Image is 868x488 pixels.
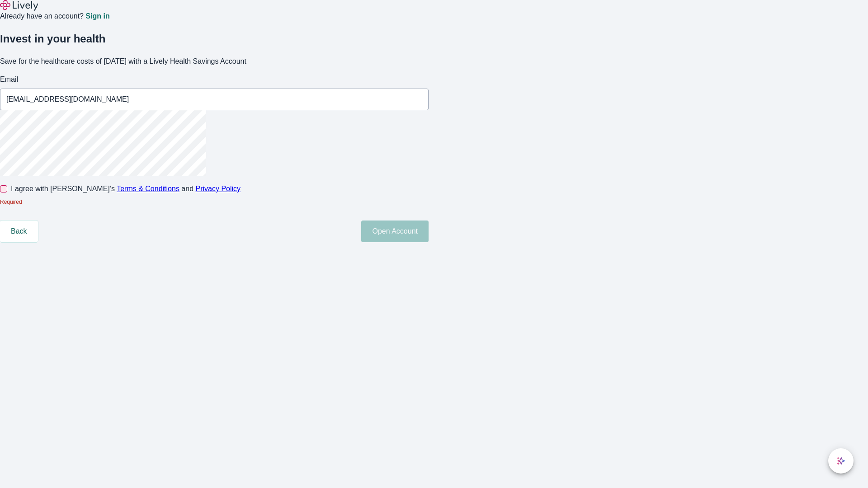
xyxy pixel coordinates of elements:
[85,13,109,20] a: Sign in
[196,185,241,192] a: Privacy Policy
[828,448,854,474] button: chat
[11,183,241,194] span: I agree with [PERSON_NAME]’s and
[117,185,179,192] a: Terms & Conditions
[836,456,845,465] svg: Lively AI Assistant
